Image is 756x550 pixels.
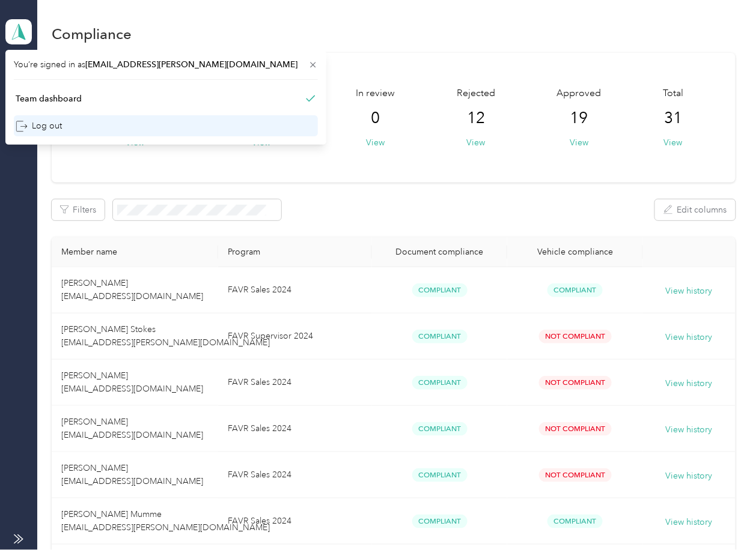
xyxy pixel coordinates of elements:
[412,283,468,297] span: Compliant
[664,109,682,128] span: 31
[218,406,372,452] td: FAVR Sales 2024
[666,285,713,298] button: View history
[655,199,736,220] button: Edit columns
[61,417,203,440] span: [PERSON_NAME] [EMAIL_ADDRESS][DOMAIN_NAME]
[517,247,633,257] div: Vehicle compliance
[412,330,468,343] span: Compliant
[539,376,612,390] span: Not Compliant
[689,483,756,550] iframe: Everlance-gr Chat Button Frame
[14,58,318,71] span: You’re signed in as
[539,422,612,436] span: Not Compliant
[666,377,713,390] button: View history
[467,109,485,128] span: 12
[16,119,62,132] div: Log out
[557,86,602,101] span: Approved
[412,515,468,528] span: Compliant
[666,516,713,529] button: View history
[218,313,372,360] td: FAVR Supervisor 2024
[356,86,395,101] span: In review
[218,360,372,406] td: FAVR Sales 2024
[52,237,218,267] th: Member name
[412,422,468,436] span: Compliant
[666,331,713,344] button: View history
[412,468,468,482] span: Compliant
[218,267,372,313] td: FAVR Sales 2024
[61,324,270,348] span: [PERSON_NAME] Stokes [EMAIL_ADDRESS][PERSON_NAME][DOMAIN_NAME]
[16,92,82,105] div: Team dashboard
[218,498,372,545] td: FAVR Sales 2024
[666,470,713,483] button: View history
[457,86,495,101] span: Rejected
[467,136,486,149] button: View
[367,136,385,149] button: View
[61,278,203,301] span: [PERSON_NAME] [EMAIL_ADDRESS][DOMAIN_NAME]
[412,376,468,390] span: Compliant
[664,136,683,149] button: View
[52,199,105,220] button: Filters
[539,330,612,343] span: Not Compliant
[666,423,713,437] button: View history
[663,86,683,101] span: Total
[61,509,270,533] span: [PERSON_NAME] Mumme [EMAIL_ADDRESS][PERSON_NAME][DOMAIN_NAME]
[539,468,612,482] span: Not Compliant
[547,515,603,528] span: Compliant
[382,247,498,257] div: Document compliance
[218,237,372,267] th: Program
[61,370,203,394] span: [PERSON_NAME] [EMAIL_ADDRESS][DOMAIN_NAME]
[570,109,588,128] span: 19
[85,59,297,70] span: [EMAIL_ADDRESS][PERSON_NAME][DOMAIN_NAME]
[371,109,380,128] span: 0
[61,463,203,486] span: [PERSON_NAME] [EMAIL_ADDRESS][DOMAIN_NAME]
[218,452,372,498] td: FAVR Sales 2024
[52,28,132,40] h1: Compliance
[570,136,588,149] button: View
[547,283,603,297] span: Compliant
